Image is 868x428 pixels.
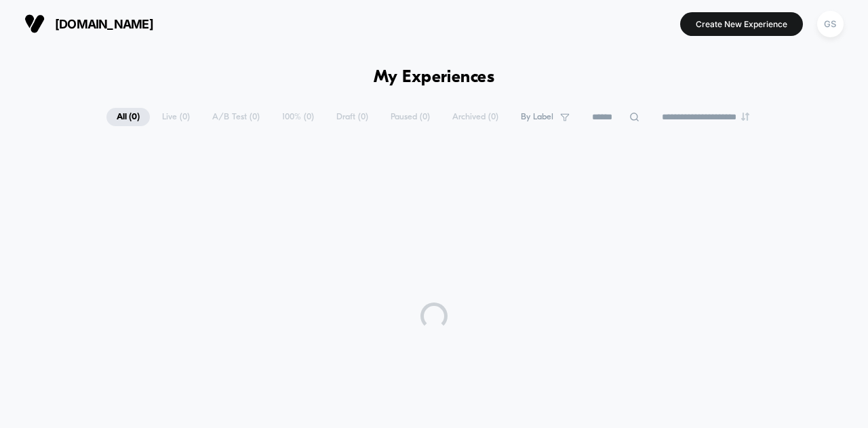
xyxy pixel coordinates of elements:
[374,68,495,87] h1: My Experiences
[521,112,553,122] span: By Label
[106,108,150,126] span: All ( 0 )
[813,10,848,38] button: GS
[55,17,153,31] span: [DOMAIN_NAME]
[817,11,844,37] div: GS
[680,12,803,36] button: Create New Experience
[20,13,157,35] button: [DOMAIN_NAME]
[741,113,749,121] img: end
[24,14,45,34] img: Visually logo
